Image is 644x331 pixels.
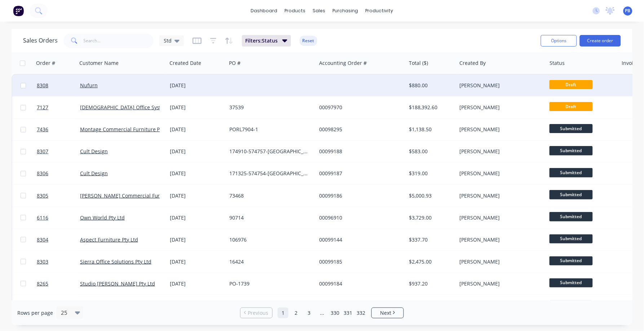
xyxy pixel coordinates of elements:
[319,258,399,265] div: 00099185
[550,190,593,199] span: Submitted
[291,308,301,318] a: Page 2
[80,258,151,265] a: Sierra Office Solutions Pty Ltd
[37,119,80,140] a: 7436
[459,236,539,243] div: [PERSON_NAME]
[170,192,224,199] div: [DATE]
[80,192,175,199] a: [PERSON_NAME] Commercial Furniture
[229,192,309,199] div: 73468
[37,251,80,273] a: 8303
[459,82,539,89] div: [PERSON_NAME]
[37,295,80,317] a: 8302
[37,258,48,265] span: 8303
[460,59,486,67] div: Created By
[37,229,80,251] a: 8304
[319,126,399,133] div: 00098295
[37,75,80,96] a: 8308
[80,214,125,221] a: Own World Pty Ltd
[37,97,80,118] a: 7127
[409,258,451,265] div: $2,475.00
[229,104,309,111] div: 37539
[80,104,171,111] a: [DEMOGRAPHIC_DATA] Office Systems
[229,170,309,177] div: 171325-574754-[GEOGRAPHIC_DATA]
[37,236,48,243] span: 8304
[37,192,48,199] span: 8305
[80,82,98,89] a: Nufurn
[170,148,224,155] div: [DATE]
[459,148,539,155] div: [PERSON_NAME]
[23,37,58,44] h1: Sales Orders
[37,141,80,162] a: 8307
[409,280,451,287] div: $937.20
[319,170,399,177] div: 00099187
[550,102,593,111] span: Draft
[17,309,53,317] span: Rows per page
[409,59,428,67] div: Total ($)
[37,82,48,89] span: 8308
[409,148,451,155] div: $583.00
[170,126,224,133] div: [DATE]
[409,236,451,243] div: $337.70
[541,35,577,47] button: Options
[79,59,119,67] div: Customer Name
[170,82,224,89] div: [DATE]
[343,308,353,318] a: Page 331
[550,212,593,221] span: Submitted
[550,256,593,265] span: Submitted
[229,258,309,265] div: 16424
[550,59,565,67] div: Status
[80,148,108,155] a: Cult Design
[170,236,224,243] div: [DATE]
[319,236,399,243] div: 00099144
[37,126,48,133] span: 7436
[459,192,539,199] div: [PERSON_NAME]
[550,146,593,155] span: Submitted
[248,309,269,317] span: Previous
[37,185,80,207] a: 8305
[625,8,631,14] span: PB
[459,104,539,111] div: [PERSON_NAME]
[37,104,48,111] span: 7127
[229,280,309,287] div: PO-1739
[247,5,281,16] a: dashboard
[300,36,317,46] button: Reset
[380,309,391,317] span: Next
[246,37,278,44] span: Filters: Status
[459,170,539,177] div: [PERSON_NAME]
[319,104,399,111] div: 00097970
[409,170,451,177] div: $319.00
[37,273,80,295] a: 8265
[372,309,403,317] a: Next page
[170,214,224,221] div: [DATE]
[550,124,593,133] span: Submitted
[409,214,451,221] div: $3,729.00
[229,126,309,133] div: PORL7904-1
[550,168,593,177] span: Submitted
[281,5,309,16] div: products
[459,126,539,133] div: [PERSON_NAME]
[164,37,172,44] span: Std
[80,236,138,243] a: Aspect Furniture Pty Ltd
[37,280,48,287] span: 8265
[319,59,367,67] div: Accounting Order #
[278,308,288,318] a: Page 1 is your current page
[36,59,55,67] div: Order #
[169,59,201,67] div: Created Date
[550,234,593,243] span: Submitted
[304,308,314,318] a: Page 3
[409,126,451,133] div: $1,138.50
[229,59,241,67] div: PO #
[84,34,154,48] input: Search...
[319,192,399,199] div: 00099186
[319,280,399,287] div: 00099184
[362,5,397,16] div: productivity
[409,82,451,89] div: $880.00
[242,35,291,47] button: Filters:Status
[459,214,539,221] div: [PERSON_NAME]
[229,214,309,221] div: 90714
[459,280,539,287] div: [PERSON_NAME]
[309,5,329,16] div: sales
[37,207,80,229] a: 6116
[329,5,362,16] div: purchasing
[229,236,309,243] div: 106976
[80,280,155,287] a: Studio [PERSON_NAME] Pty Ltd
